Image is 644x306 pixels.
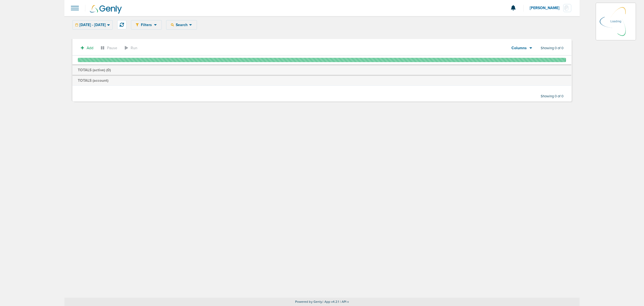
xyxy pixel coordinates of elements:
button: Add [78,44,96,52]
span: | App v4.2.1 [323,300,339,304]
span: Add [87,46,93,50]
p: Powered by Genly. [64,300,580,304]
img: Genly [90,5,122,14]
span: | API v [340,300,349,304]
td: TOTALS (active) ( ) [72,65,571,76]
span: 0 [107,68,110,72]
span: [PERSON_NAME] [530,6,563,10]
p: Loading [610,18,621,25]
span: Showing 0 of 0 [541,46,563,51]
td: TOTALS (account) [72,75,571,86]
span: Showing 0 of 0 [541,94,563,99]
